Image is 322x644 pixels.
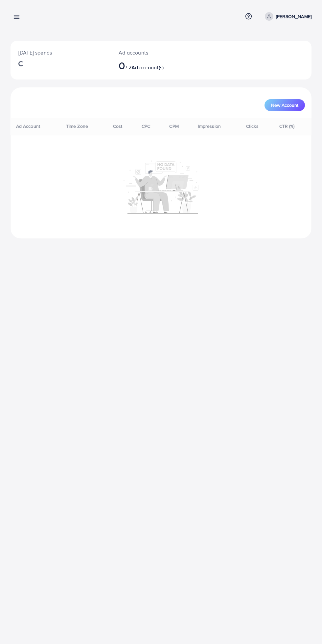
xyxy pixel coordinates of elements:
a: [PERSON_NAME] [262,12,311,21]
span: Ad account(s) [131,64,164,71]
span: New Account [271,103,298,107]
button: New Account [264,99,305,111]
p: [PERSON_NAME] [276,12,311,20]
span: 0 [119,58,125,73]
p: Ad accounts [119,49,178,57]
p: [DATE] spends [18,49,103,57]
h2: / 2 [119,59,178,72]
